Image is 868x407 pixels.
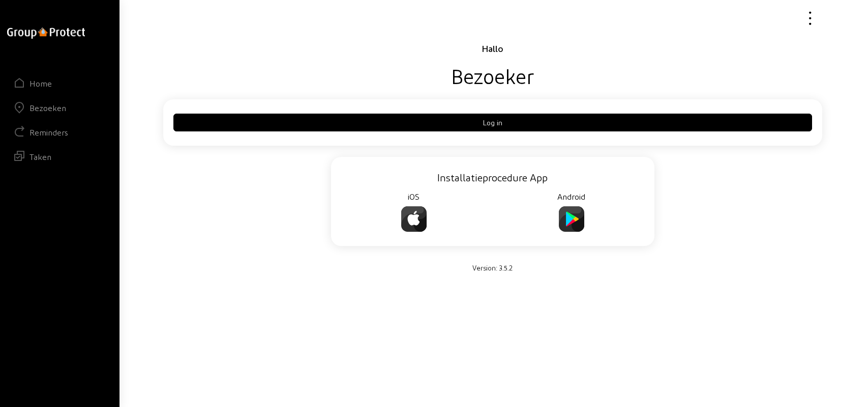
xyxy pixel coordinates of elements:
[6,71,113,95] a: Home
[499,192,644,201] h4: Android
[6,95,113,120] a: Bezoeken
[29,152,51,161] div: Taken
[6,144,113,169] a: Taken
[7,28,85,39] img: logo-oneline.png
[163,42,822,55] div: Hallo
[6,120,113,144] a: Reminders
[173,114,812,131] button: Log in
[341,171,644,183] h3: Installatieprocedure App
[472,263,513,272] small: Version: 3.5.2
[29,78,52,88] div: Home
[29,127,68,137] div: Reminders
[29,103,66,113] div: Bezoeken
[341,192,487,201] h4: iOS
[163,63,822,88] div: Bezoeker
